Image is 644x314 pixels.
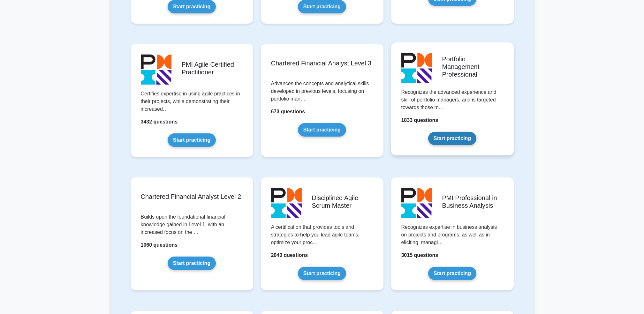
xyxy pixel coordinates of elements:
[168,133,216,147] a: Start practicing
[168,257,216,270] a: Start practicing
[428,267,476,280] a: Start practicing
[428,132,476,145] a: Start practicing
[298,267,346,280] a: Start practicing
[298,123,346,137] a: Start practicing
